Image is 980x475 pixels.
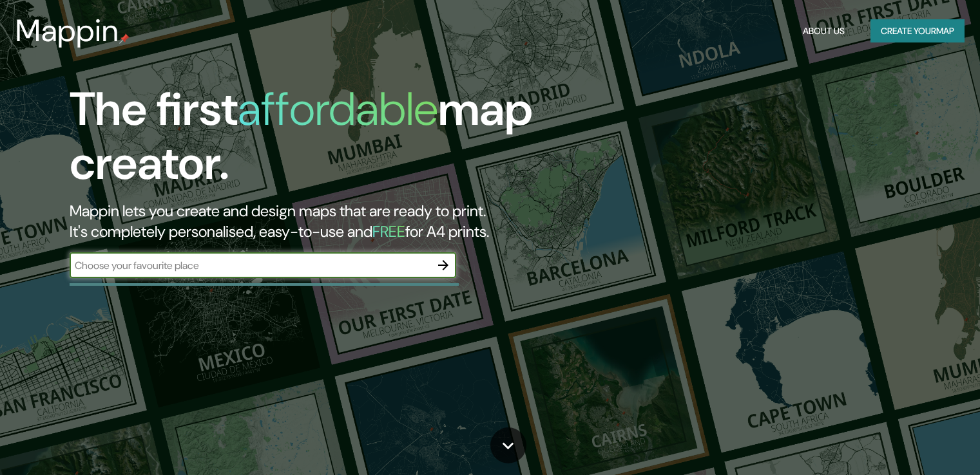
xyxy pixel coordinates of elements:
h1: The first map creator. [70,82,560,201]
h1: affordable [238,79,438,139]
h3: Mappin [15,13,119,49]
img: mappin-pin [119,33,130,44]
input: Choose your favourite place [70,258,430,273]
button: About Us [798,19,850,43]
h5: FREE [372,221,405,241]
button: Create yourmap [870,19,965,43]
h2: Mappin lets you create and design maps that are ready to print. It's completely personalised, eas... [70,201,560,242]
